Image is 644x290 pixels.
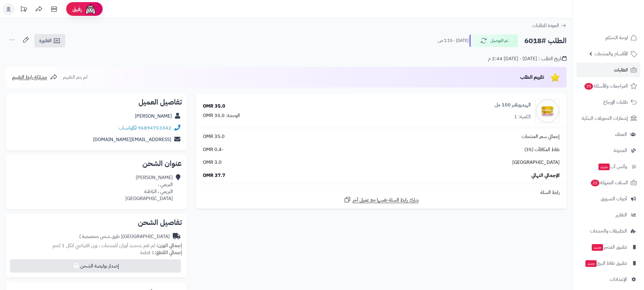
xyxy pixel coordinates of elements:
[577,30,640,45] a: لوحة التحكم
[11,98,182,106] h2: تفاصيل العميل
[353,197,419,204] span: شارك رابط السلة نفسها مع عميل آخر
[79,233,122,240] span: ( طرق شحن مخصصة )
[10,259,181,273] button: إصدار بوليصة الشحن
[522,133,560,140] span: إجمالي سعر المنتجات
[12,74,47,81] span: مشاركة رابط التقييم
[577,175,640,190] a: السلات المتروكة22
[577,208,640,222] a: التقارير
[532,22,567,29] a: العودة للطلبات
[603,98,628,106] span: طلبات الإرجاع
[138,124,171,132] a: 96894753342
[601,195,627,203] span: أدوات التسويق
[577,272,640,287] a: الإعدادات
[584,82,628,90] span: المراجعات والأسئلة
[156,242,182,249] strong: إجمالي الوزن:
[93,136,171,143] a: [EMAIL_ADDRESS][DOMAIN_NAME]
[577,63,640,77] a: الطلبات
[577,224,640,238] a: التطبيقات والخدمات
[203,133,225,140] span: 35.0 OMR
[79,233,170,240] div: [GEOGRAPHIC_DATA]
[585,260,597,267] span: جديد
[598,164,610,170] span: جديد
[584,83,594,90] span: 35
[520,74,544,81] span: تقييم الطلب
[16,3,31,17] a: تحديثات المنصة
[615,130,627,139] span: العملاء
[605,33,628,42] span: لوحة التحكم
[512,159,560,166] span: [GEOGRAPHIC_DATA]
[577,159,640,174] a: وآتس آبجديد
[63,74,87,81] span: لم يتم التقييم
[524,35,567,47] h2: الطلب #6018
[203,112,240,119] div: الوحدة: 35.0 OMR
[577,127,640,142] a: العملاء
[514,113,531,120] div: الكمية: 1
[577,240,640,254] a: تطبيق المتجرجديد
[140,249,182,256] small: 1 قطعة
[438,38,469,44] small: [DATE] - 1:15 ص
[591,179,600,187] span: 22
[591,243,627,251] span: تطبيق المتجر
[614,66,628,74] span: الطلبات
[495,102,531,109] a: الهيدروبلابر 100 مل
[595,50,628,58] span: الأقسام والمنتجات
[590,227,627,235] span: التطبيقات والخدمات
[614,146,627,155] span: المدونة
[577,111,640,126] a: إشعارات التحويلات البنكية
[577,95,640,109] a: طلبات الإرجاع
[203,159,222,166] span: 3.0 OMR
[577,143,640,158] a: المدونة
[39,37,52,44] span: الفاتورة
[11,219,182,226] h2: تفاصيل الشحن
[615,211,627,219] span: التقارير
[125,174,173,202] div: [PERSON_NAME] البريمي ، البريمي ، الباطنة [GEOGRAPHIC_DATA]
[203,103,225,110] div: 35.0 OMR
[344,196,419,204] a: شارك رابط السلة نفسها مع عميل آخر
[203,146,223,153] span: -0.4 OMR
[203,172,225,179] span: 37.7 OMR
[155,249,182,256] strong: إجمالي القطع:
[119,124,137,132] a: واتساب
[135,112,172,120] a: [PERSON_NAME]
[532,22,559,29] span: العودة للطلبات
[524,146,560,153] span: نقاط المكافآت (35)
[531,172,560,179] span: الإجمالي النهائي
[34,34,65,47] a: الفاتورة
[72,5,82,13] span: رفيق
[577,79,640,93] a: المراجعات والأسئلة35
[598,162,627,171] span: وآتس آب
[610,275,627,284] span: الإعدادات
[585,259,627,268] span: تطبيق نقاط البيع
[11,160,182,167] h2: عنوان الشحن
[582,114,628,123] span: إشعارات التحويلات البنكية
[469,34,518,47] button: تم التوصيل
[603,5,638,17] img: logo-2.png
[536,99,559,123] img: 1739576658-cm5o7h3k200cz01n3d88igawy_HYDROBALAPER_w-90x90.jpg
[53,242,155,249] span: لم تقم بتحديد أوزان للمنتجات ، وزن افتراضي للكل 1 كجم
[12,74,57,81] a: مشاركة رابط التقييم
[577,192,640,206] a: أدوات التسويق
[84,3,97,15] img: ai-face.png
[590,178,628,187] span: السلات المتروكة
[488,55,567,62] div: تاريخ الطلب : [DATE] - [DATE] 2:44 م
[198,189,564,196] div: رابط السلة
[577,256,640,271] a: تطبيق نقاط البيعجديد
[592,244,603,251] span: جديد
